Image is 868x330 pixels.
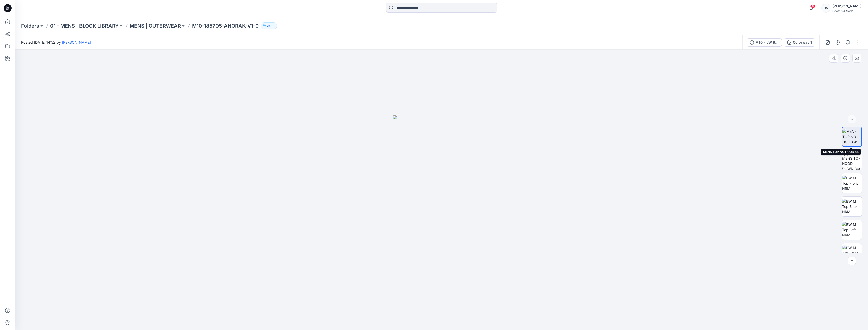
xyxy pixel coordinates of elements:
[842,245,862,261] img: BW M Top Front Chest NRM
[832,9,862,13] div: Scotch & Soda
[50,22,119,29] a: 01 - MENS | BLOCK LIBRARY
[811,4,815,8] span: 8
[747,38,782,47] button: M10 - LW RAGLAN - V1-0
[784,38,815,47] button: Colorway 1
[842,129,861,145] img: MENS TOP NO HOOD 45
[267,23,271,29] p: 24
[842,222,862,238] img: BW M Top Left NRM
[62,40,91,45] a: [PERSON_NAME]
[192,22,259,29] p: M10-185705-ANORAK-V1-0
[130,22,181,29] a: MENS | OUTERWEAR
[821,4,830,13] div: BV
[21,40,91,45] span: Posted [DATE] 14:52 by
[755,40,779,45] div: M10 - LW RAGLAN - V1-0
[842,150,862,170] img: NEW MENS TOP HOOD DOWN 360
[21,22,39,29] a: Folders
[834,38,842,47] button: Details
[842,199,862,214] img: BW M Top Back NRM
[832,3,862,9] div: [PERSON_NAME]
[261,22,277,29] button: 24
[842,175,862,191] img: BW M Top Front NRM
[793,40,812,45] div: Colorway 1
